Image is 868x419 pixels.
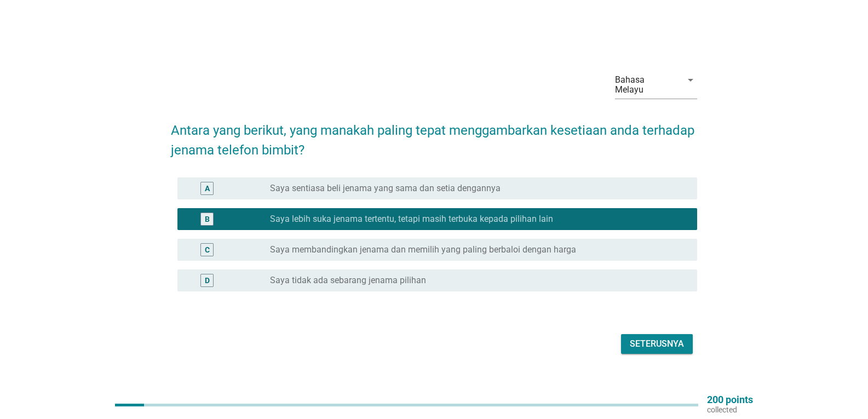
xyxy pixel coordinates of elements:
[270,244,576,255] label: Saya membandingkan jenama dan memilih yang paling berbaloi dengan harga
[621,334,693,354] button: Seterusnya
[171,110,697,160] h2: Antara yang berikut, yang manakah paling tepat menggambarkan kesetiaan anda terhadap jenama telef...
[630,337,684,351] div: Seterusnya
[270,183,501,194] label: Saya sentiasa beli jenama yang sama dan setia dengannya
[270,214,553,225] label: Saya lebih suka jenama tertentu, tetapi masih terbuka kepada pilihan lain
[707,405,753,415] p: collected
[205,274,210,286] div: D
[684,73,697,87] i: arrow_drop_down
[205,213,210,225] div: B
[205,244,210,255] div: C
[707,395,753,405] p: 200 points
[205,182,210,194] div: A
[615,75,675,95] div: Bahasa Melayu
[270,275,426,286] label: Saya tidak ada sebarang jenama pilihan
